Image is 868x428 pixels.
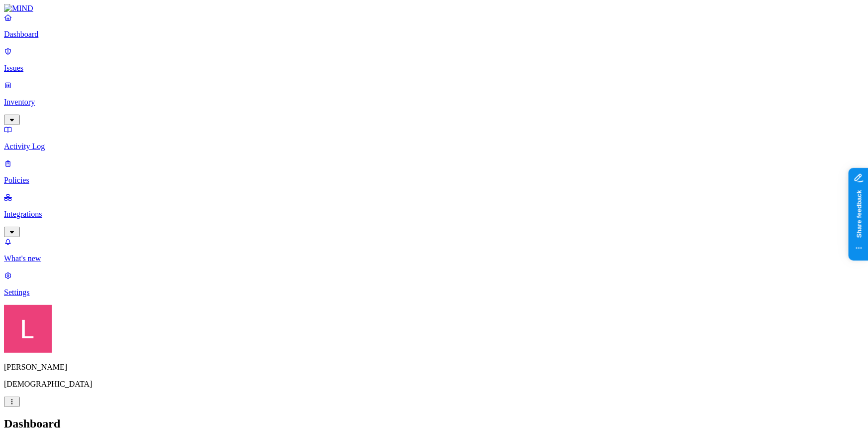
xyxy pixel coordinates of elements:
p: What's new [4,254,864,263]
img: Landen Brown [4,305,52,353]
a: Settings [4,271,864,297]
p: Settings [4,288,864,297]
a: MIND [4,4,864,13]
p: [PERSON_NAME] [4,363,864,372]
p: Policies [4,176,864,185]
p: Issues [4,64,864,73]
a: What's new [4,237,864,263]
img: MIND [4,4,33,13]
p: [DEMOGRAPHIC_DATA] [4,380,864,389]
a: Inventory [4,81,864,124]
a: Policies [4,159,864,185]
a: Activity Log [4,125,864,151]
p: Integrations [4,210,864,219]
a: Integrations [4,193,864,236]
p: Dashboard [4,30,864,39]
p: Activity Log [4,142,864,151]
a: Issues [4,47,864,73]
a: Dashboard [4,13,864,39]
p: Inventory [4,98,864,107]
